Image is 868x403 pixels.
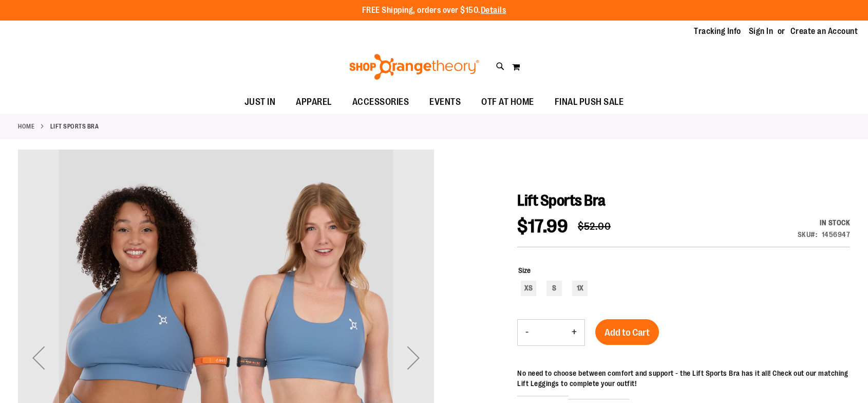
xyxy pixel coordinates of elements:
[286,90,342,114] a: APPAREL
[419,90,471,114] a: EVENTS
[605,327,650,338] span: Add to Cart
[790,26,858,37] a: Create an Account
[798,217,851,228] div: Availability
[18,122,34,131] a: Home
[352,90,409,114] span: ACCESSORIES
[518,320,536,345] button: Decrease product quantity
[798,230,818,239] strong: SKU
[544,90,634,114] a: FINAL PUSH SALE
[244,90,276,114] span: JUST IN
[546,281,562,296] div: S
[517,216,568,237] span: $17.99
[471,90,544,114] a: OTF AT HOME
[536,320,564,345] input: Product quantity
[578,221,611,232] span: $52.00
[362,5,506,16] p: FREE Shipping, orders over $150.
[518,266,531,274] span: Size
[749,26,773,37] a: Sign In
[234,90,286,114] a: JUST IN
[342,90,420,114] a: ACCESSORIES
[296,90,332,114] span: APPAREL
[572,281,588,296] div: 1X
[429,90,461,114] span: EVENTS
[798,217,851,228] div: In stock
[481,90,534,114] span: OTF AT HOME
[595,319,659,345] button: Add to Cart
[517,368,850,389] div: No need to choose between comfort and support - the Lift Sports Bra has it all! Check out our mat...
[822,229,851,240] div: 1456947
[481,6,506,15] a: Details
[555,90,624,114] span: FINAL PUSH SALE
[564,320,584,345] button: Increase product quantity
[521,281,536,296] div: XS
[694,26,741,37] a: Tracking Info
[348,54,481,80] img: Shop Orangetheory
[517,192,606,209] span: Lift Sports Bra
[50,122,99,131] strong: Lift Sports Bra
